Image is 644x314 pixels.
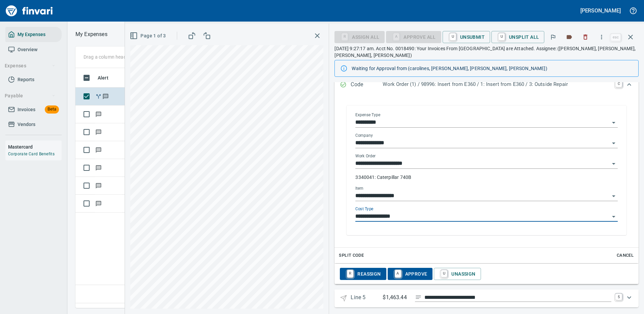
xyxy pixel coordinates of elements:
nav: breadcrumb [75,30,107,38]
div: Cost Type required [386,34,441,39]
button: UUnsplit All [491,31,544,43]
button: Page 1 of 3 [128,30,168,42]
button: Open [609,159,618,168]
p: Drag a column heading here to group the table [84,54,182,60]
span: Close invoice [609,29,639,45]
span: Expenses [5,62,56,70]
button: More [594,30,609,44]
div: Expand [334,96,639,263]
button: AApprove [388,268,433,280]
span: Alert [98,74,108,82]
span: Reports [18,75,34,84]
span: Has messages [95,112,102,116]
span: Beta [45,105,59,113]
p: My Expenses [75,30,107,38]
button: Open [609,191,618,201]
a: InvoicesBeta [5,102,62,117]
td: [DATE] [122,177,156,195]
a: U [498,33,505,40]
button: Split Code [337,250,365,261]
span: Unsubmit [448,31,485,43]
span: Alert [98,74,117,82]
p: [DATE] 9:27:17 am. Acct No. 0018490: Your Invoices From [GEOGRAPHIC_DATA] are Attached. Assignee:... [334,45,639,59]
h5: [PERSON_NAME] [580,7,621,14]
button: Open [609,138,618,148]
button: [PERSON_NAME] [579,5,622,16]
a: A [395,270,401,277]
td: [DATE] [122,195,156,213]
button: UUnassign [434,268,481,280]
a: Corporate Card Benefits [8,152,55,156]
button: Expenses [2,60,58,72]
span: Has messages [95,183,102,188]
div: Waiting for Approval from (carolines, [PERSON_NAME], [PERSON_NAME], [PERSON_NAME]) [352,62,633,74]
a: 5 [615,293,622,300]
span: Invoices [18,105,35,114]
span: Overview [18,45,37,54]
span: Reassign [345,268,381,280]
span: Payable [5,92,56,100]
a: Reports [5,72,62,87]
button: Open [609,212,618,221]
div: Expand [334,74,639,96]
button: RReassign [340,268,386,280]
td: [DATE] [122,159,156,177]
span: Has messages [95,201,102,206]
p: $1,463.44 [383,293,410,302]
a: U [450,33,456,40]
label: Expense Type [355,113,380,117]
label: Cost Type [355,207,374,211]
span: Has messages [95,165,102,170]
span: Vendors [18,120,35,129]
a: R [347,270,353,277]
span: Page 1 of 3 [131,32,166,40]
label: Work Order [355,154,376,158]
td: [DATE] [122,105,156,123]
span: Has messages [95,130,102,134]
button: Payable [2,90,58,102]
button: Discard [578,30,593,44]
span: Split Code [339,252,364,259]
p: Work Order (1) / 98996: Insert from E360 / 1: Insert from E360 / 3: Outside Repair [383,81,611,88]
td: [DATE] [122,123,156,141]
span: My Expenses [18,30,45,39]
a: esc [611,34,621,41]
a: My Expenses [5,27,62,42]
a: C [615,81,622,87]
button: Labels [562,30,577,44]
label: Item [355,186,363,190]
span: Approve [393,268,427,280]
p: Line 5 [351,293,383,303]
p: Code [351,81,383,89]
a: U [441,270,447,277]
div: Expand [334,264,639,284]
h6: Mastercard [8,143,62,151]
span: Cancel [616,252,634,259]
span: Unsplit All [497,31,539,43]
div: Assign All [334,34,385,39]
div: Expand [334,289,639,307]
button: Cancel [614,250,636,261]
a: Vendors [5,117,62,132]
td: [DATE] [122,141,156,159]
label: Company [355,133,373,137]
img: Finvari [4,3,55,19]
span: Unassign [439,268,475,280]
a: Overview [5,42,62,57]
span: Split transaction [95,94,102,98]
td: [DATE] [122,88,156,105]
button: Open [609,118,618,127]
span: Has messages [95,148,102,152]
p: 3340041: Caterpillar 740B [355,174,618,181]
button: Flag [546,30,560,44]
button: UUnsubmit [443,31,490,43]
span: Has messages [102,94,109,98]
